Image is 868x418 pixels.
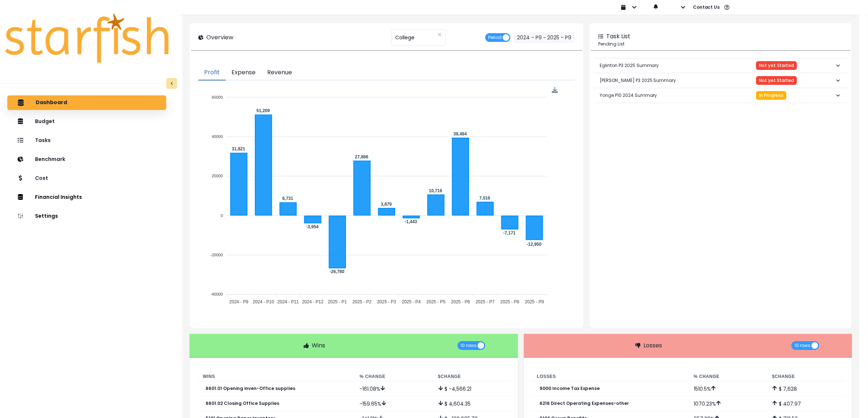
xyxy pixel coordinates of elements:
p: Cost [35,175,48,181]
button: Cost [7,171,166,186]
td: $ -4,566.21 [432,381,511,396]
tspan: 2025 - P6 [451,299,470,304]
span: 10 rows [794,341,810,350]
tspan: 2024 - P10 [253,299,275,304]
p: Yonge P10 2024 Summary [600,86,657,104]
td: -159.65 % [354,396,432,411]
tspan: 20000 [212,174,223,178]
th: Losses [531,372,688,381]
span: Not yet Started [759,63,794,68]
span: College [395,30,414,45]
tspan: 2025 - P3 [377,299,396,304]
p: Overview [206,33,233,42]
tspan: 2025 - P8 [501,299,519,304]
p: Tasks [35,137,51,143]
p: Pending List [598,41,843,47]
div: Menu [552,87,558,93]
button: 2024 - P9 ~ 2025 - P9 [513,32,575,43]
td: -161.08 % [354,381,432,396]
tspan: -20000 [210,253,223,257]
button: [PERSON_NAME] P3 2025 SummaryNot yet Started [594,73,848,88]
span: Not yet Started [759,78,794,83]
svg: close [437,32,442,37]
td: $ 7,628 [766,381,845,396]
button: Clear [437,31,442,38]
p: 6216 Direct Operating Expenses-other [540,401,629,406]
button: Profit [198,65,226,80]
tspan: 2024 - P12 [302,299,324,304]
tspan: 60000 [212,95,223,99]
p: Benchmark [35,156,65,162]
button: Settings [7,209,166,224]
tspan: 2025 - P5 [427,299,445,304]
span: In Progress [759,93,783,98]
p: Task List [606,32,630,41]
button: Dashboard [7,95,166,110]
button: Benchmark [7,152,166,167]
td: 1070.23 % [688,396,766,411]
p: Dashboard [36,99,67,106]
td: $ 4,604.35 [432,396,511,411]
p: Eglinton P3 2025 Summary [600,56,659,75]
td: $ 407.97 [766,396,845,411]
button: Eglinton P3 2025 SummaryNot yet Started [594,58,848,73]
tspan: 40000 [212,134,223,139]
button: Expense [226,65,261,80]
button: Tasks [7,133,166,148]
span: 10 rows [460,341,476,350]
tspan: 2024 - P11 [277,299,299,304]
button: Revenue [261,65,298,80]
th: % Change [688,372,766,381]
p: [PERSON_NAME] P3 2025 Summary [600,71,676,90]
th: Wins [197,372,354,381]
button: Budget [7,114,166,129]
tspan: 2025 - P7 [476,299,495,304]
p: 9000 Income Tax Expense [540,386,600,391]
img: Download Profit [552,87,558,93]
p: Losses [643,341,662,350]
button: Financial Insights [7,190,166,205]
tspan: 2025 - P2 [353,299,371,304]
th: $ Change [432,372,511,381]
td: 1510.5 % [688,381,766,396]
p: 6601.01 Opening inven-Office supplies [206,386,295,391]
p: 6601.02 Closing Office Supplies [206,401,279,406]
p: Budget [35,118,55,125]
th: % Change [354,372,432,381]
span: Period [488,33,502,42]
button: Yonge P10 2024 SummaryIn Progress [594,88,848,103]
tspan: 0 [221,213,223,218]
tspan: 2024 - P9 [229,299,248,304]
tspan: -40000 [210,292,223,297]
tspan: 2025 - P4 [402,299,421,304]
th: $ Change [766,372,845,381]
tspan: 2025 - P1 [328,299,347,304]
p: Wins [312,341,325,350]
tspan: 2025 - P9 [525,299,544,304]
